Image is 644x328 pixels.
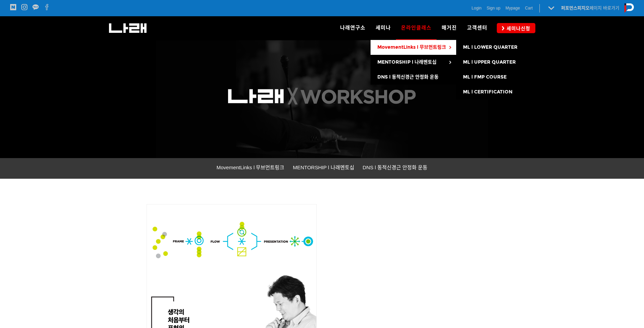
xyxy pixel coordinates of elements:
span: ML l LOWER QUARTER [463,44,517,50]
span: MENTORSHIP l 나래멘토십 [293,165,354,170]
a: DNS l 동적신경근 안정화 운동 [371,70,456,85]
a: 고객센터 [462,16,492,40]
a: Mypage [506,5,520,12]
a: 온라인클래스 [396,16,437,40]
a: Sign up [487,5,501,12]
a: 나래연구소 [335,16,371,40]
span: 온라인클래스 [401,22,431,33]
a: 세미나 [371,16,396,40]
a: ML l LOWER QUARTER [456,40,524,55]
span: DNS l 동적신경근 안정화 운동 [363,165,428,170]
span: 세미나 [376,25,391,31]
span: 나래연구소 [340,25,365,31]
span: 매거진 [442,25,457,31]
a: ML l FMP COURSE [456,70,524,85]
span: 고객센터 [467,25,487,31]
span: DNS l 동적신경근 안정화 운동 [377,74,439,80]
span: 세미나신청 [505,25,530,32]
a: MENTORSHIP l 나래멘토십 [293,163,354,174]
a: ML l CERTIFICATION [456,85,524,100]
a: 매거진 [437,16,462,40]
a: 퍼포먼스피지오페이지 바로가기 [561,5,619,10]
span: MENTORSHIP l 나래멘토십 [377,59,437,65]
a: Login [472,5,482,12]
span: MovementLinks l 무브먼트링크 [377,44,446,50]
span: MovementLinks l 무브먼트링크 [217,165,285,170]
span: ML l FMP COURSE [463,74,507,80]
a: MovementLinks l 무브먼트링크 [371,40,456,55]
a: DNS l 동적신경근 안정화 운동 [363,163,428,174]
a: MovementLinks l 무브먼트링크 [217,163,285,174]
a: 세미나신청 [497,23,535,33]
a: ML l UPPER QUARTER [456,55,524,70]
a: MENTORSHIP l 나래멘토십 [371,55,456,70]
span: ML l CERTIFICATION [463,89,512,95]
strong: 퍼포먼스피지오 [561,5,590,10]
a: Cart [525,5,533,12]
span: ML l UPPER QUARTER [463,59,516,65]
